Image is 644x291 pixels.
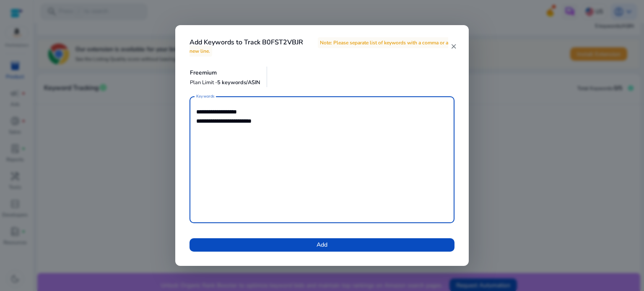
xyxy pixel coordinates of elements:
mat-label: Keywords [196,93,215,99]
h5: Freemium [190,70,260,77]
span: Note: Please separate list of keywords with a comma or a new line. [190,37,448,56]
h4: Add Keywords to Track B0FST2VBJR [190,39,450,54]
button: Add [190,238,454,252]
span: Add [317,240,327,249]
p: Plan Limit - [190,79,260,87]
span: 5 keywords/ASIN [217,79,260,86]
mat-icon: close [450,43,457,50]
